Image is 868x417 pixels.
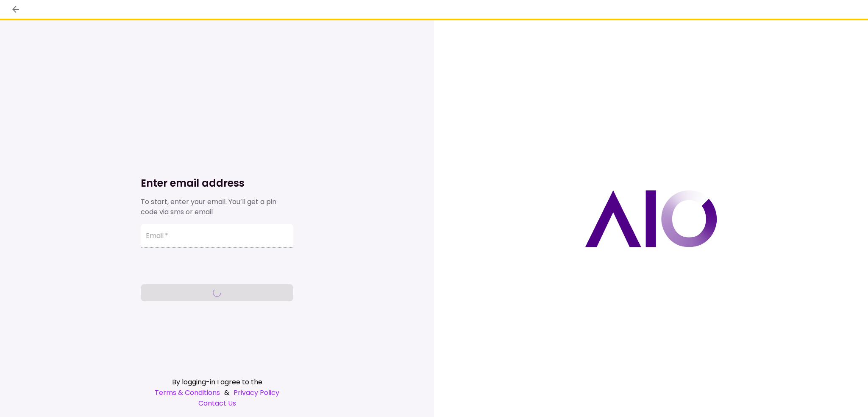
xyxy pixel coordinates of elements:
[141,176,293,190] h1: Enter email address
[8,2,23,17] button: back
[585,190,717,247] img: AIO logo
[141,398,293,409] a: Contact Us
[234,387,279,398] a: Privacy Policy
[141,387,293,398] div: &
[141,377,293,387] div: By logging-in I agree to the
[155,387,220,398] a: Terms & Conditions
[141,197,293,217] div: To start, enter your email. You’ll get a pin code via sms or email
